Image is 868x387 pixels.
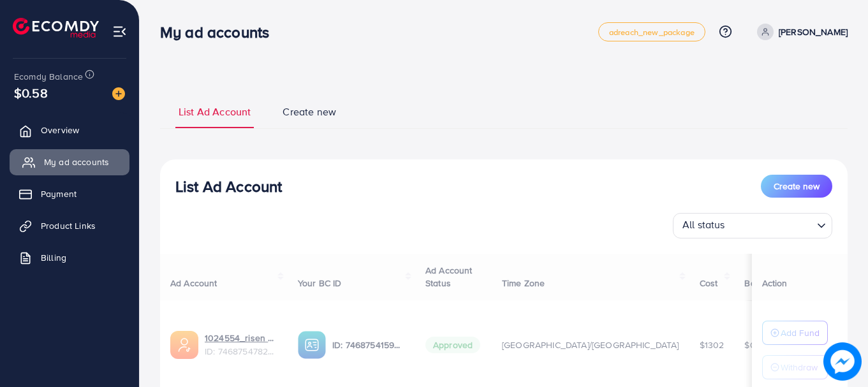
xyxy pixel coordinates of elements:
span: Ecomdy Balance [14,70,83,83]
span: Payment [41,187,77,200]
a: Product Links [10,213,129,238]
span: $0.58 [14,84,48,102]
a: Payment [10,181,129,207]
div: Search for option [673,213,832,238]
span: adreach_new_package [609,28,695,36]
a: My ad accounts [10,149,129,175]
a: Overview [10,117,129,143]
a: Billing [10,245,129,270]
img: image [112,87,125,100]
a: adreach_new_package [598,22,705,41]
span: Create new [774,180,820,193]
p: [PERSON_NAME] [779,24,848,40]
button: Create new [761,175,832,198]
h3: My ad accounts [160,23,279,41]
span: Product Links [41,219,96,232]
span: My ad accounts [44,156,109,168]
img: logo [13,18,99,38]
span: Overview [41,124,79,136]
img: menu [112,24,127,39]
input: Search for option [729,215,812,235]
span: All status [680,215,728,235]
h3: List Ad Account [175,177,282,196]
img: image [823,342,862,381]
span: Billing [41,251,66,264]
span: List Ad Account [179,105,251,119]
span: Create new [283,105,336,119]
a: [PERSON_NAME] [752,24,848,40]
